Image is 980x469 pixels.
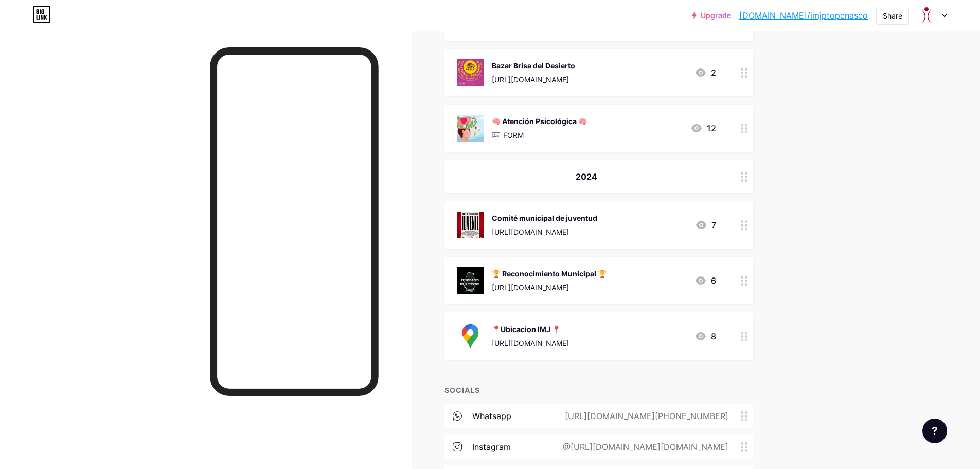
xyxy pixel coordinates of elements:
div: SOCIALS [444,385,753,395]
div: 🏆 Reconocimiento Municipal 🏆 [492,268,607,279]
div: @[URL][DOMAIN_NAME][DOMAIN_NAME] [546,441,741,453]
div: 2 [694,66,716,79]
div: 🧠 Atención Psicológica 🧠 [492,116,587,127]
img: Bazar Brisa del Desierto [457,59,484,86]
div: [URL][DOMAIN_NAME] [492,227,597,237]
div: 6 [694,274,716,287]
a: Upgrade [692,11,731,20]
a: [DOMAIN_NAME]/imjptopenasco [739,9,868,22]
img: Comité municipal de juventud [457,212,484,238]
div: Comité municipal de juventud [492,213,597,223]
img: 🧠 Atención Psicológica 🧠 [457,115,484,142]
div: [URL][DOMAIN_NAME] [492,282,607,293]
div: Bazar Brisa del Desierto [492,60,575,71]
div: instagram [472,441,511,453]
p: FORM [503,130,524,141]
div: 2024 [457,170,716,183]
div: 📍Ubicacion IMJ 📍 [492,324,569,335]
div: 12 [690,122,716,134]
div: whatsapp [472,410,511,422]
div: 8 [694,330,716,342]
div: [URL][DOMAIN_NAME][PHONE_NUMBER] [548,410,741,422]
img: imjptopenasco [917,6,936,25]
div: [URL][DOMAIN_NAME] [492,338,569,349]
img: 🏆 Reconocimiento Municipal 🏆 [457,267,484,294]
div: Share [883,10,902,21]
div: 7 [695,219,716,231]
div: [URL][DOMAIN_NAME] [492,74,575,85]
img: 📍Ubicacion IMJ 📍 [457,323,484,350]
